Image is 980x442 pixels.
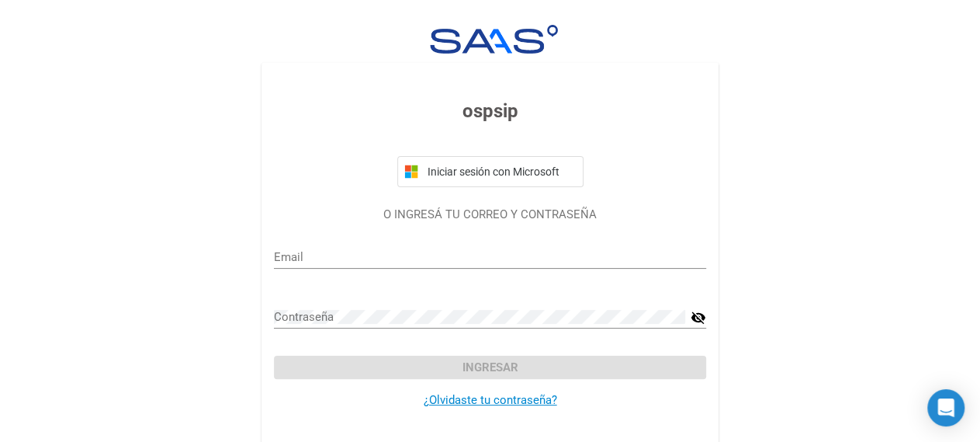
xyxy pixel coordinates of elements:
mat-icon: visibility_off [691,308,706,327]
button: Iniciar sesión con Microsoft [397,156,583,187]
p: O INGRESÁ TU CORREO Y CONTRASEÑA [274,206,706,224]
span: Ingresar [462,360,518,374]
a: ¿Olvidaste tu contraseña? [424,393,557,407]
span: Iniciar sesión con Microsoft [424,165,577,178]
button: Ingresar [274,356,706,379]
div: Open Intercom Messenger [927,389,964,426]
h3: ospsip [274,97,706,125]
